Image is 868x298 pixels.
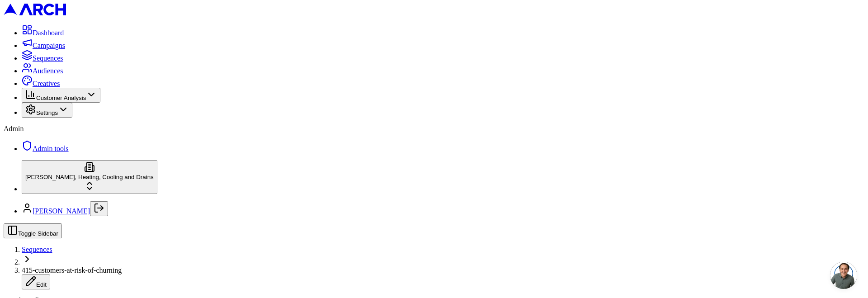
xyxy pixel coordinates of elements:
a: Sequences [22,54,63,62]
a: Open chat [830,262,857,289]
button: Toggle Sidebar [4,223,62,238]
button: Settings [22,103,72,118]
span: Audiences [33,67,63,75]
span: Creatives [33,80,60,87]
span: Admin tools [33,145,69,152]
span: Sequences [33,54,63,62]
span: Edit [36,281,47,288]
nav: breadcrumb [4,246,864,289]
span: Toggle Sidebar [18,230,58,237]
a: Audiences [22,67,63,75]
span: Customer Analysis [36,95,86,101]
a: Campaigns [22,42,65,49]
span: 415-customers-at-risk-of-churning [22,266,122,274]
span: Dashboard [33,29,64,37]
div: Admin [4,125,864,133]
button: Customer Analysis [22,88,100,103]
a: Admin tools [22,145,69,152]
a: Sequences [22,246,52,253]
a: [PERSON_NAME] [33,207,90,215]
button: [PERSON_NAME], Heating, Cooling and Drains [22,160,157,194]
a: Dashboard [22,29,64,37]
button: Log out [90,201,108,216]
button: Edit [22,274,50,289]
span: Campaigns [33,42,65,49]
span: Settings [36,109,58,116]
span: [PERSON_NAME], Heating, Cooling and Drains [25,174,154,180]
a: Creatives [22,80,60,87]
